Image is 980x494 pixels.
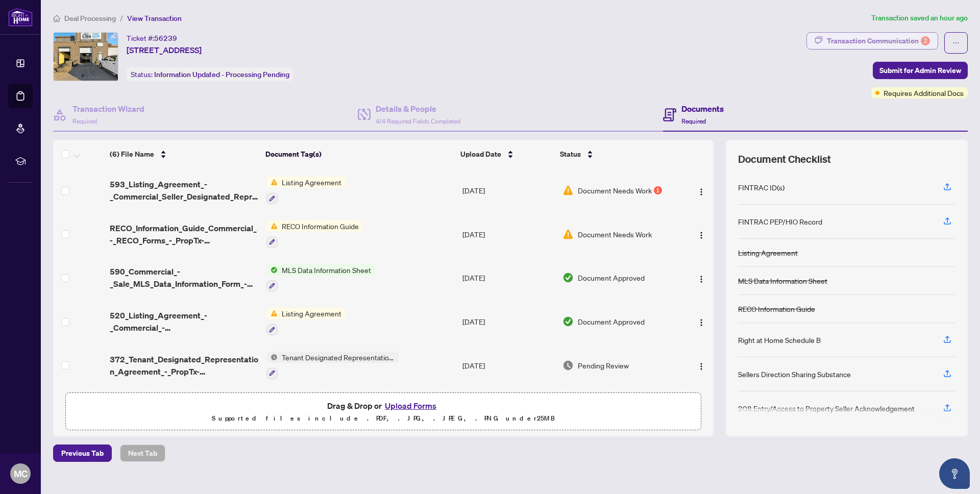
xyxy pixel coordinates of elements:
[560,149,581,160] span: Status
[127,67,293,81] div: Status:
[738,275,827,286] div: MLS Data Information Sheet
[376,117,460,125] span: 4/4 Required Fields Completed
[738,334,821,345] div: Right at Home Schedule B
[110,353,258,378] span: 372_Tenant_Designated_Representation_Agreement_-_PropTx-[PERSON_NAME] 4.pdf
[458,168,558,212] td: [DATE]
[578,272,645,283] span: Document Approved
[562,316,574,327] img: Document Status
[827,33,930,49] div: Transaction Communication
[738,368,851,380] div: Sellers Direction Sharing Substance
[72,117,97,125] span: Required
[266,177,346,204] button: Status IconListing Agreement
[14,466,28,481] span: MC
[53,15,60,22] span: home
[697,188,705,196] img: Logo
[578,185,652,196] span: Document Needs Work
[879,62,961,79] span: Submit for Admin Review
[266,308,278,319] img: Status Icon
[578,360,629,371] span: Pending Review
[562,360,574,371] img: Document Status
[578,229,652,240] span: Document Needs Work
[458,343,558,387] td: [DATE]
[884,87,964,98] span: Requires Additional Docs
[154,70,289,79] span: Information Updated - Processing Pending
[110,178,258,203] span: 593_Listing_Agreement_-_Commercial_Seller_Designated_Representation_Agreement_-_OREA.pdf
[873,62,968,79] button: Submit for Admin Review
[266,264,278,276] img: Status Icon
[697,231,705,239] img: Logo
[654,186,662,194] div: 1
[681,117,706,125] span: Required
[72,412,695,425] p: Supported files include .PDF, .JPG, .JPEG, .PNG under 25 MB
[458,212,558,256] td: [DATE]
[952,39,960,46] span: ellipsis
[693,357,709,374] button: Logo
[697,318,705,327] img: Logo
[110,309,258,334] span: 520_Listing_Agreement_-_Commercial_-_Seller_Rep_Agreement_-_Authority_to_Offer_for_Sale_-_OREA.pdf
[458,387,558,431] td: [DATE]
[693,313,709,330] button: Logo
[693,182,709,199] button: Logo
[738,216,822,227] div: FINTRAC PEP/HIO Record
[327,399,439,412] span: Drag & Drop or
[806,32,938,50] button: Transaction Communication2
[110,222,258,246] span: RECO_Information_Guide_Commercial_-_RECO_Forms_-_PropTx-[PERSON_NAME] 1.pdf
[738,152,831,166] span: Document Checklist
[261,140,456,168] th: Document Tag(s)
[120,12,123,24] li: /
[72,103,144,115] h4: Transaction Wizard
[266,220,278,232] img: Status Icon
[61,445,104,461] span: Previous Tab
[693,226,709,242] button: Logo
[376,103,460,115] h4: Details & People
[693,269,709,286] button: Logo
[66,393,701,431] span: Drag & Drop orUpload FormsSupported files include .PDF, .JPG, .JPEG, .PNG under25MB
[154,34,177,43] span: 56239
[110,265,258,290] span: 590_Commercial_-_Sale_MLS_Data_Information_Form_-_PropTx-[PERSON_NAME] 1.pdf
[278,264,375,276] span: MLS Data Information Sheet
[921,36,930,45] div: 2
[697,362,705,370] img: Logo
[738,182,785,193] div: FINTRAC ID(s)
[266,308,346,335] button: Status IconListing Agreement
[266,352,278,363] img: Status Icon
[278,177,346,188] span: Listing Agreement
[110,149,154,160] span: (6) File Name
[562,229,574,240] img: Document Status
[738,247,798,258] div: Listing Agreement
[266,264,375,292] button: Status IconMLS Data Information Sheet
[266,352,399,379] button: Status IconTenant Designated Representation Agreement
[562,185,574,196] img: Document Status
[278,352,399,363] span: Tenant Designated Representation Agreement
[8,8,33,27] img: logo
[266,177,278,188] img: Status Icon
[127,32,177,44] div: Ticket #:
[120,444,165,462] button: Next Tab
[127,44,202,56] span: [STREET_ADDRESS]
[738,303,815,314] div: RECO Information Guide
[939,458,970,489] button: Open asap
[871,12,968,24] article: Transaction saved an hour ago
[266,220,363,248] button: Status IconRECO Information Guide
[458,256,558,300] td: [DATE]
[278,220,363,232] span: RECO Information Guide
[458,300,558,343] td: [DATE]
[53,444,112,462] button: Previous Tab
[64,14,116,23] span: Deal Processing
[697,275,705,283] img: Logo
[127,14,182,23] span: View Transaction
[106,140,262,168] th: (6) File Name
[562,272,574,283] img: Document Status
[578,316,645,327] span: Document Approved
[460,149,501,160] span: Upload Date
[681,103,724,115] h4: Documents
[738,403,915,414] div: 208 Entry/Access to Property Seller Acknowledgement
[278,308,346,319] span: Listing Agreement
[382,399,439,412] button: Upload Forms
[456,140,556,168] th: Upload Date
[54,33,118,81] img: IMG-W12447143_1.jpg
[556,140,676,168] th: Status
